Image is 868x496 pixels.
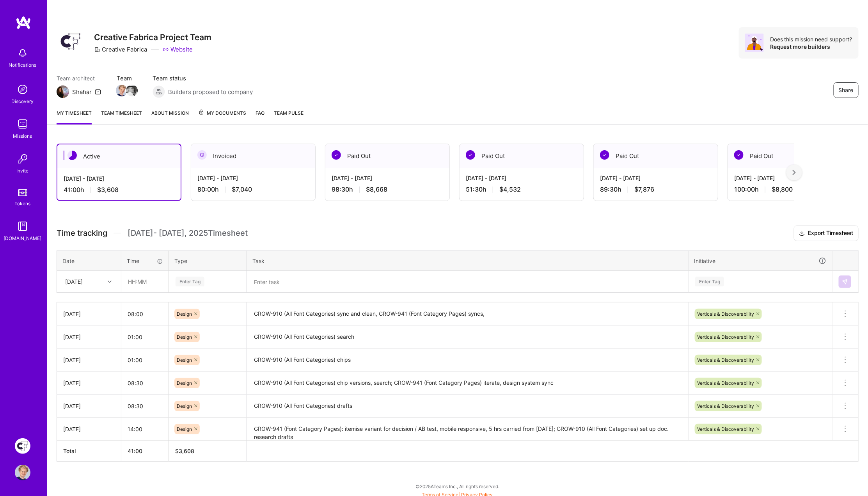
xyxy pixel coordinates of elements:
input: HH:MM [121,304,169,324]
div: [DATE] [65,277,83,286]
th: Date [57,251,121,271]
img: Builders proposed to company [153,85,165,98]
span: $7,040 [232,185,252,194]
img: User Avatar [15,465,30,480]
div: Invoiced [191,144,315,168]
a: Creative Fabrica Project Team [13,438,32,454]
span: Design [177,426,192,432]
img: discovery [15,82,30,97]
img: Avatar [745,34,764,52]
img: right [793,170,796,175]
img: Team Member Avatar [126,85,138,96]
input: HH:MM [121,350,169,370]
div: 100:00 h [734,185,846,194]
h3: Creative Fabrica Project Team [94,32,211,42]
img: Invite [15,151,30,167]
span: Verticals & Discoverability [697,334,754,340]
span: $8,800 [772,185,793,194]
span: Verticals & Discoverability [697,403,754,409]
img: Invoiced [197,150,207,160]
button: Share [834,82,859,98]
div: Shahar [72,88,92,96]
th: Type [169,251,247,271]
a: My timesheet [57,109,92,124]
input: HH:MM [121,419,169,439]
i: icon Mail [95,89,101,95]
textarea: GROW-910 (All Font Categories) search [248,326,687,348]
img: Paid Out [332,150,341,160]
div: [DATE] - [DATE] [466,174,577,182]
img: Paid Out [734,150,744,160]
img: tokens [18,189,27,196]
th: 41:00 [121,441,169,462]
div: Request more builders [770,43,852,50]
div: [DATE] [63,356,115,364]
span: Team status [153,74,253,82]
a: Team Pulse [274,109,304,124]
img: bell [15,45,30,61]
span: Design [177,403,192,409]
span: Design [177,334,192,340]
i: icon CompanyGray [94,46,100,53]
th: Task [247,251,689,271]
img: Active [67,151,77,160]
span: Verticals & Discoverability [697,426,754,432]
div: Paid Out [728,144,852,168]
th: Total [57,441,121,462]
div: [DATE] - [DATE] [600,174,712,182]
span: $4,532 [499,185,521,194]
div: Enter Tag [176,276,204,288]
span: [DATE] - [DATE] , 2025 Timesheet [128,228,248,238]
img: Paid Out [600,150,609,160]
div: [DATE] - [DATE] [332,174,443,182]
div: [DATE] [63,310,115,318]
div: Invite [17,167,29,175]
div: Enter Tag [695,276,724,288]
i: icon Download [799,229,805,238]
div: Tokens [15,199,31,208]
a: Team timesheet [101,109,142,124]
div: Active [57,144,181,168]
div: Paid Out [460,144,584,168]
img: Team Architect [57,85,69,98]
img: Paid Out [466,150,475,160]
span: $8,668 [366,185,387,194]
span: My Documents [198,109,246,117]
div: Discovery [12,97,34,105]
textarea: GROW-910 (All Font Categories) drafts [248,395,687,417]
i: icon Chevron [108,280,112,284]
input: HH:MM [121,327,169,347]
span: Design [177,357,192,363]
div: Missions [13,132,32,140]
div: [DOMAIN_NAME] [4,234,42,242]
input: HH:MM [122,271,168,292]
textarea: GROW-910 (All Font Categories) chips [248,349,687,371]
span: $ 3,608 [175,448,194,454]
div: [DATE] - [DATE] [197,174,309,182]
button: Export Timesheet [794,226,859,241]
span: Verticals & Discoverability [697,357,754,363]
div: Does this mission need support? [770,36,852,43]
img: Submit [842,279,848,285]
span: Team [117,74,137,82]
textarea: GROW-910 (All Font Categories) chip versions, search; GROW-941 (Font Category Pages) iterate, des... [248,372,687,394]
img: Team Member Avatar [116,85,128,96]
img: logo [16,16,31,30]
div: [DATE] [63,333,115,341]
div: [DATE] [63,402,115,410]
span: Time tracking [57,228,107,238]
textarea: GROW-910 (All Font Categories) sync and clean, GROW-941 (Font Category Pages) syncs, [248,303,687,325]
div: [DATE] - [DATE] [64,174,174,183]
span: Team Pulse [274,110,304,116]
img: guide book [15,219,30,234]
span: Design [177,311,192,317]
div: Paid Out [594,144,718,168]
div: 80:00 h [197,185,309,194]
div: 89:30 h [600,185,712,194]
a: Team Member Avatar [127,84,137,97]
div: 41:00 h [64,186,174,194]
a: My Documents [198,109,246,124]
div: 51:30 h [466,185,577,194]
input: HH:MM [121,396,169,416]
div: Time [127,257,163,265]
